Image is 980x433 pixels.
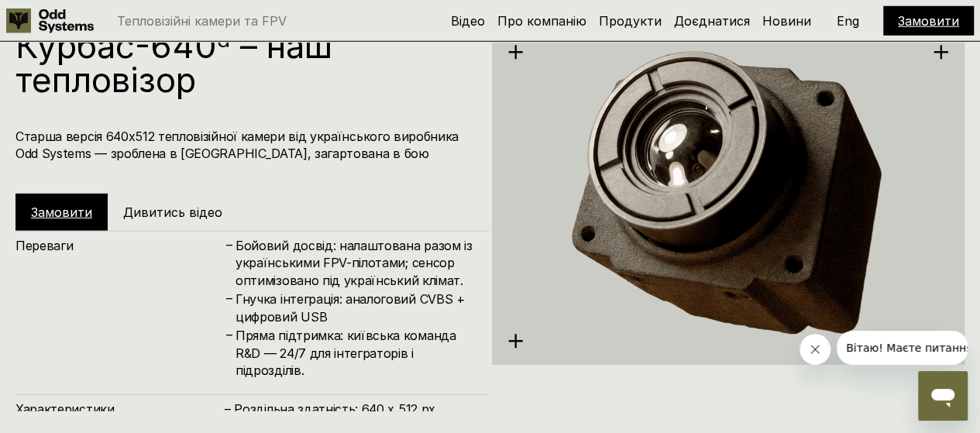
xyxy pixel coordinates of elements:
a: Новини [762,13,811,29]
h4: Гнучка інтеграція: аналоговий CVBS + цифровий USB [236,290,473,325]
iframe: Закрыть сообщение [799,334,830,365]
h1: Курбас-640ᵅ – наш тепловізор [15,29,473,97]
h4: Пряма підтримка: київська команда R&D — 24/7 для інтеграторів і підрозділів. [236,327,473,379]
h4: – [226,290,232,307]
h4: Бойовий досвід: налаштована разом із українськими FPV-пілотами; сенсор оптимізовано під українськ... [236,237,473,289]
a: Замовити [898,13,959,29]
h4: Старша версія 640х512 тепловізійної камери від українського виробника Odd Systems — зроблена в [G... [15,128,473,163]
a: Доєднатися [674,13,750,29]
h4: – [226,326,232,343]
p: Тепловізійні камери та FPV [117,15,287,27]
span: Вітаю! Маєте питання? [9,11,142,23]
iframe: Кнопка запуска окна обмена сообщениями [918,371,968,421]
a: Замовити [31,204,92,220]
h4: Характеристики [15,400,225,418]
h5: Дивитись відео [123,204,222,221]
p: Eng [837,15,859,27]
h4: Переваги [15,237,225,254]
h4: – [226,236,232,253]
a: Про компанію [497,13,586,29]
a: Продукти [599,13,662,29]
iframe: Сообщение от компании [837,331,968,365]
a: Відео [451,13,485,29]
